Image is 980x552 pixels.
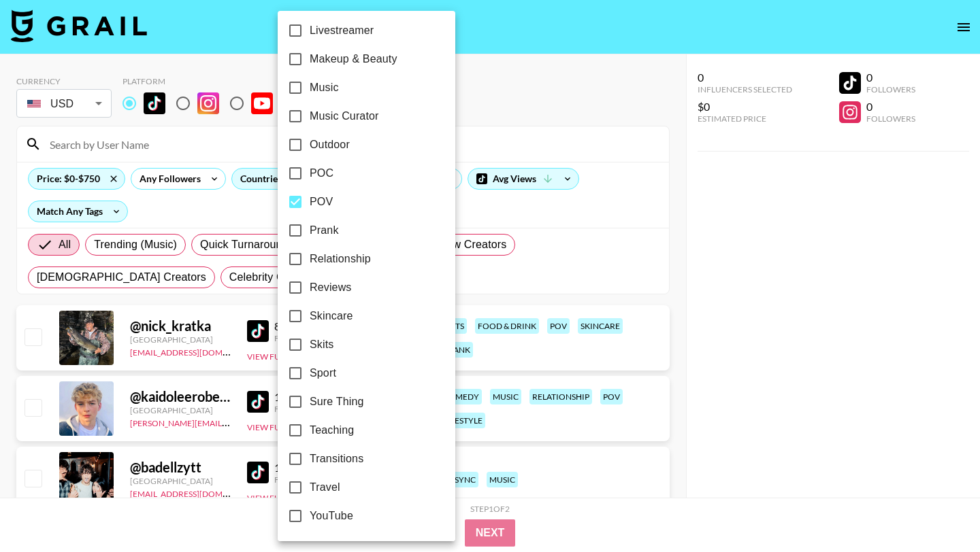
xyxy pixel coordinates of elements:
span: Makeup & Beauty [310,51,397,67]
span: Relationship [310,251,371,267]
span: Travel [310,479,340,496]
span: Sure Thing [310,394,363,410]
span: Teaching [310,422,354,438]
span: Prank [310,222,339,239]
span: Music Curator [310,108,379,124]
span: POV [310,194,333,210]
span: Livestreamer [310,22,374,39]
span: Sport [310,365,336,381]
span: Reviews [310,279,352,296]
span: Skincare [310,308,353,324]
span: Skits [310,337,333,353]
span: YouTube [310,508,353,524]
span: POC [310,165,333,182]
iframe: Drift Widget Chat Controller [912,484,964,536]
span: Music [310,80,339,96]
span: Transitions [310,451,363,467]
span: Outdoor [310,137,350,153]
